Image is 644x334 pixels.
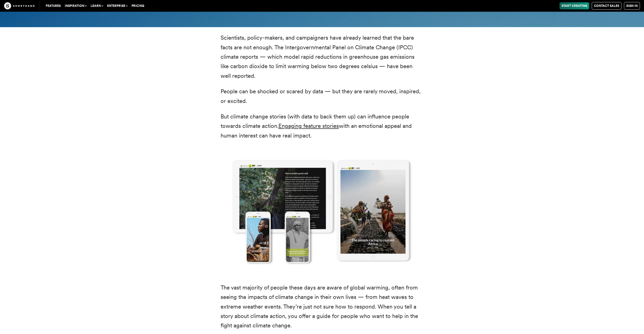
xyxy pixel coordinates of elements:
[221,87,424,106] p: People can be shocked or scared by data — but they are rarely moved, inspired, or excited.
[221,33,424,81] p: Scientists, policy-makers, and campaigners have already learned that the bare facts are not enoug...
[89,2,105,9] button: Learn
[63,2,89,9] button: Inspiration
[221,112,424,140] p: But climate change stories (with data to back them up) can influence people towards climate actio...
[624,2,640,10] a: Sign in
[210,146,434,276] img: Screenshots from a climate change story from Pioneer's Post
[129,2,146,9] a: Pricing
[4,2,35,9] img: The Craft
[278,123,339,129] a: Engaging feature stories
[559,2,589,9] a: Start Creating
[221,283,424,330] p: The vast majority of people these days are aware of global warming, often from seeing the impacts...
[44,2,63,9] a: Features
[592,2,621,10] a: Contact Sales
[105,2,129,9] button: Enterprise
